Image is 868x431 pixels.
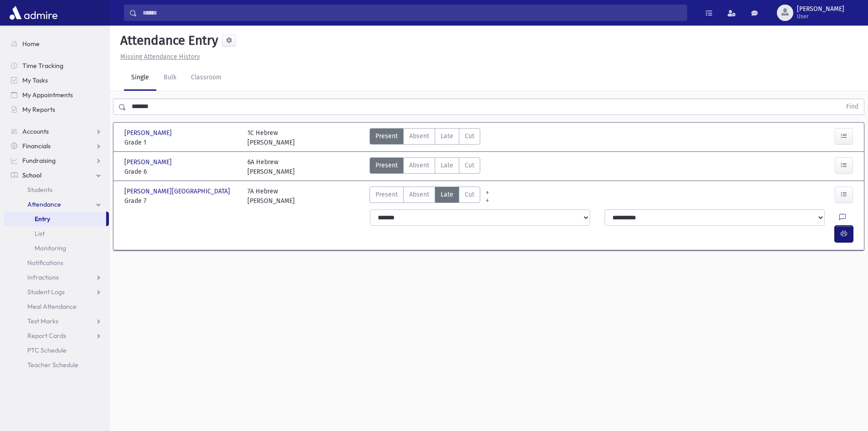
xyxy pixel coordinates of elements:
[4,255,109,270] a: Notifications
[4,226,109,241] a: List
[4,270,109,285] a: Infractions
[4,299,109,314] a: Meal Attendance
[465,131,474,141] span: Cut
[124,187,232,196] span: [PERSON_NAME][GEOGRAPHIC_DATA]
[120,53,200,61] u: Missing Attendance History
[35,215,50,223] span: Entry
[247,187,295,206] div: 7A Hebrew [PERSON_NAME]
[4,88,109,102] a: My Appointments
[22,142,51,150] span: Financials
[375,190,398,199] span: Present
[370,128,480,147] div: AttTypes
[4,168,109,182] a: School
[27,332,66,340] span: Report Cards
[4,73,109,88] a: My Tasks
[797,5,844,13] span: [PERSON_NAME]
[841,99,864,114] button: Find
[27,259,63,267] span: Notifications
[4,285,109,299] a: Student Logs
[156,65,184,91] a: Bulk
[27,317,58,325] span: Test Marks
[22,76,48,84] span: My Tasks
[465,190,474,199] span: Cut
[409,190,429,199] span: Absent
[4,102,109,117] a: My Reports
[409,131,429,141] span: Absent
[370,157,480,177] div: AttTypes
[124,196,238,206] span: Grade 7
[4,328,109,343] a: Report Cards
[124,128,174,138] span: [PERSON_NAME]
[22,62,63,70] span: Time Tracking
[4,358,109,372] a: Teacher Schedule
[441,161,453,170] span: Late
[4,36,109,51] a: Home
[117,33,218,48] h5: Attendance Entry
[27,288,65,296] span: Student Logs
[117,53,200,61] a: Missing Attendance History
[4,314,109,328] a: Test Marks
[27,346,67,354] span: PTC Schedule
[4,343,109,358] a: PTC Schedule
[22,91,73,99] span: My Appointments
[4,58,109,73] a: Time Tracking
[22,156,56,165] span: Fundraising
[137,5,687,21] input: Search
[27,186,52,194] span: Students
[35,229,45,238] span: List
[22,127,49,135] span: Accounts
[4,139,109,153] a: Financials
[124,157,174,167] span: [PERSON_NAME]
[124,138,238,147] span: Grade 1
[375,131,398,141] span: Present
[184,65,229,91] a: Classroom
[22,40,40,48] span: Home
[4,124,109,139] a: Accounts
[441,131,453,141] span: Late
[247,128,295,147] div: 1C Hebrew [PERSON_NAME]
[27,273,59,281] span: Infractions
[797,13,844,20] span: User
[27,302,77,311] span: Meal Attendance
[22,105,55,114] span: My Reports
[35,244,66,252] span: Monitoring
[22,171,41,179] span: School
[465,161,474,170] span: Cut
[409,161,429,170] span: Absent
[4,182,109,197] a: Students
[7,4,60,22] img: AdmirePro
[4,212,106,226] a: Entry
[4,241,109,255] a: Monitoring
[375,161,398,170] span: Present
[124,65,156,91] a: Single
[247,157,295,177] div: 6A Hebrew [PERSON_NAME]
[441,190,453,199] span: Late
[4,153,109,168] a: Fundraising
[124,167,238,177] span: Grade 6
[27,200,61,208] span: Attendance
[370,187,480,206] div: AttTypes
[4,197,109,212] a: Attendance
[27,361,78,369] span: Teacher Schedule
